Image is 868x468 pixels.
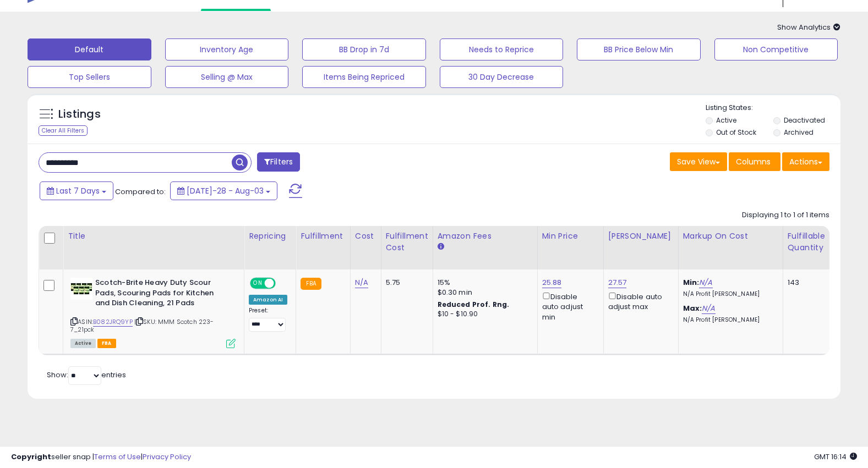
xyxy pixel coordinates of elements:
div: Repricing [249,230,291,242]
b: Reduced Prof. Rng. [438,300,510,309]
span: | SKU: MMM Scotch 223-7_21pck [70,317,214,334]
a: 25.88 [542,277,562,288]
label: Deactivated [784,115,825,125]
div: Amazon AI [249,295,287,305]
div: $10 - $10.90 [438,310,529,319]
span: Compared to: [115,186,166,197]
button: Items Being Repriced [302,66,426,88]
a: B082JRQ9YP [93,317,133,327]
label: Out of Stock [716,128,756,137]
button: 30 Day Decrease [440,66,564,88]
div: seller snap | | [11,452,191,463]
div: Fulfillment Cost [386,230,428,254]
p: N/A Profit [PERSON_NAME] [683,316,774,324]
button: Filters [257,152,300,172]
span: All listings currently available for purchase on Amazon [70,339,96,348]
button: Default [28,38,151,60]
a: Privacy Policy [143,452,191,462]
div: Displaying 1 to 1 of 1 items [742,210,829,221]
span: FBA [97,339,116,348]
span: Show: entries [47,370,126,380]
b: Min: [683,277,700,288]
div: Fulfillable Quantity [788,230,826,254]
button: Selling @ Max [165,66,289,88]
div: [PERSON_NAME] [608,230,674,242]
button: Actions [782,152,829,171]
a: N/A [702,303,715,314]
span: Columns [736,156,771,167]
b: Max: [683,303,702,313]
button: [DATE]-28 - Aug-03 [170,181,277,200]
small: Amazon Fees. [438,242,444,252]
strong: Copyright [11,452,51,462]
span: OFF [274,279,292,288]
label: Active [716,115,736,125]
button: Save View [670,152,727,171]
th: The percentage added to the cost of goods (COGS) that forms the calculator for Min & Max prices. [678,226,783,269]
b: Scotch-Brite Heavy Duty Scour Pads, Scouring Pads for Kitchen and Dish Cleaning, 21 Pads [95,278,229,311]
a: N/A [699,277,712,288]
a: Terms of Use [94,452,141,462]
h5: Listings [58,107,101,122]
div: Cost [355,230,376,242]
p: Listing States: [706,103,840,113]
span: Last 7 Days [56,185,100,196]
small: FBA [301,278,321,290]
label: Archived [784,128,814,137]
span: Show Analytics [777,22,840,32]
a: 27.57 [608,277,627,288]
button: Non Competitive [714,38,838,60]
a: N/A [355,277,368,288]
p: N/A Profit [PERSON_NAME] [683,290,774,298]
button: Needs to Reprice [440,38,564,60]
button: Top Sellers [28,66,151,88]
button: Inventory Age [165,38,289,60]
img: 41VxJVF9wkL._SL40_.jpg [70,278,92,300]
div: 143 [788,278,822,288]
span: ON [251,279,265,288]
div: Min Price [542,230,599,242]
button: Columns [729,152,780,171]
div: 5.75 [386,278,424,288]
div: Disable auto adjust min [542,290,595,322]
div: 15% [438,278,529,288]
div: Fulfillment [301,230,345,242]
div: $0.30 min [438,288,529,298]
div: Markup on Cost [683,230,778,242]
div: ASIN: [70,278,236,347]
div: Disable auto adjust max [608,290,670,312]
span: [DATE]-28 - Aug-03 [187,185,264,196]
div: Preset: [249,307,287,332]
button: BB Price Below Min [577,38,701,60]
button: BB Drop in 7d [302,38,426,60]
div: Title [68,230,239,242]
button: Last 7 Days [40,181,113,200]
div: Amazon Fees [438,230,533,242]
div: Clear All Filters [39,125,88,136]
span: 2025-08-11 16:14 GMT [814,452,857,462]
